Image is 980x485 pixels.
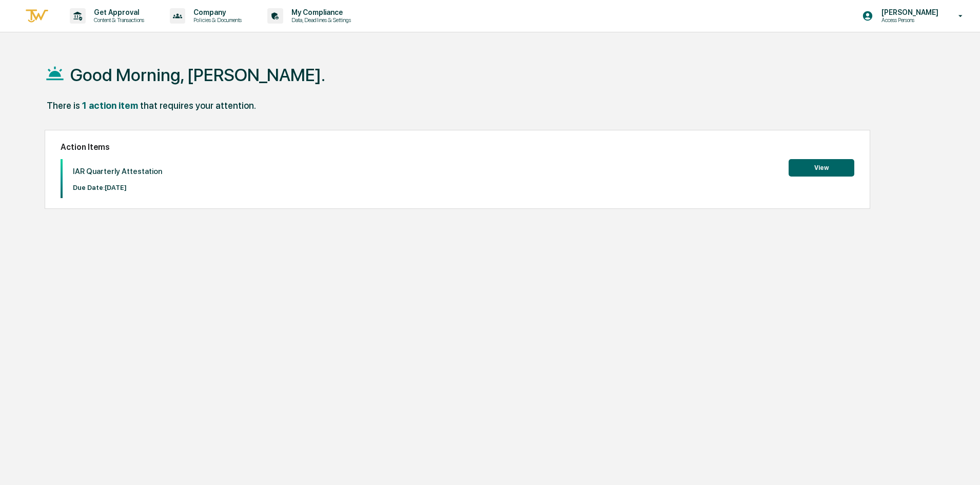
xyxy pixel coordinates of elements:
[185,16,247,24] p: Policies & Documents
[73,167,162,176] p: IAR Quarterly Attestation
[140,100,256,111] div: that requires your attention.
[73,184,162,191] p: Due Date: [DATE]
[47,100,80,111] div: There is
[86,8,149,16] p: Get Approval
[283,8,356,16] p: My Compliance
[873,16,944,24] p: Access Persons
[789,162,854,172] a: View
[185,8,247,16] p: Company
[70,65,325,85] h1: Good Morning, [PERSON_NAME].
[25,8,49,25] img: logo
[86,16,149,24] p: Content & Transactions
[82,100,138,111] div: 1 action item
[789,159,854,177] button: View
[61,142,854,152] h2: Action Items
[873,8,944,16] p: [PERSON_NAME]
[283,16,356,24] p: Data, Deadlines & Settings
